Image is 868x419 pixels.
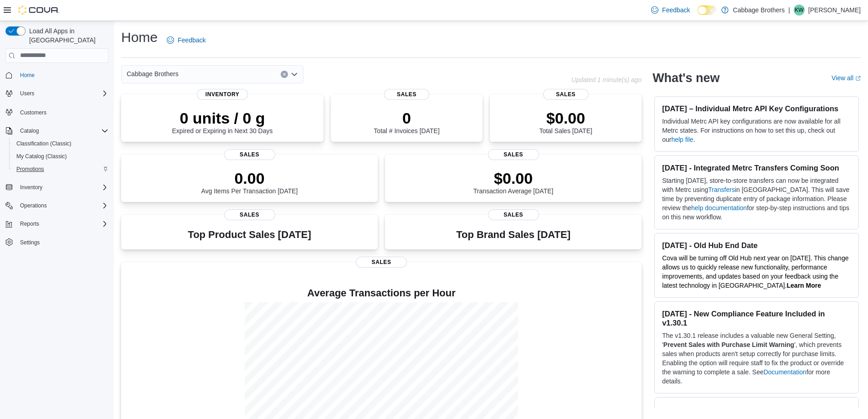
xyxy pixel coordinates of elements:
[188,229,311,240] h3: Top Product Sales [DATE]
[224,209,275,220] span: Sales
[16,69,108,81] span: Home
[201,169,298,187] p: 0.00
[9,163,112,176] button: Promotions
[2,236,112,249] button: Settings
[16,125,42,136] button: Catalog
[16,218,43,229] button: Reports
[16,125,108,136] span: Catalog
[16,237,43,248] a: Settings
[224,149,275,160] span: Sales
[16,106,108,118] span: Customers
[662,163,851,172] h3: [DATE] - Integrated Metrc Transfers Coming Soon
[652,71,719,85] h2: What's new
[20,202,47,209] span: Operations
[795,5,803,16] span: KW
[788,5,790,16] p: |
[571,76,642,83] p: Updated 1 minute(s) ago
[662,176,851,222] p: Starting [DATE], store-to-store transfers can now be integrated with Metrc using in [GEOGRAPHIC_D...
[16,200,51,211] button: Operations
[2,105,112,119] button: Customers
[127,68,179,79] span: Cabbage Brothers
[20,220,39,228] span: Reports
[26,26,108,45] span: Load All Apps in [GEOGRAPHIC_DATA]
[647,1,693,19] a: Feedback
[662,241,851,250] h3: [DATE] - Old Hub End Date
[488,209,539,220] span: Sales
[374,109,439,127] p: 0
[16,166,44,173] span: Promotions
[832,74,861,82] a: View allExternal link
[20,109,46,116] span: Customers
[698,15,698,16] span: Dark Mode
[855,76,861,81] svg: External link
[808,5,861,16] p: [PERSON_NAME]
[13,164,108,175] span: Promotions
[16,70,38,81] a: Home
[20,72,35,79] span: Home
[539,109,592,127] p: $0.00
[20,90,34,97] span: Users
[543,89,589,100] span: Sales
[16,237,108,248] span: Settings
[473,169,554,187] p: $0.00
[733,5,785,16] p: Cabbage Brothers
[662,5,690,15] span: Feedback
[794,5,805,16] div: Kesia Wood
[2,68,112,82] button: Home
[172,109,273,134] div: Expired or Expiring in Next 30 Days
[662,104,851,113] h3: [DATE] – Individual Metrc API Key Configurations
[456,229,570,240] h3: Top Brand Sales [DATE]
[281,71,288,78] button: Clear input
[20,127,39,134] span: Catalog
[201,169,298,195] div: Avg Items Per Transaction [DATE]
[764,368,806,376] a: Documentation
[691,204,747,212] a: help documentation
[2,199,112,212] button: Operations
[13,164,48,175] a: Promotions
[662,309,851,327] h3: [DATE] - New Compliance Feature Included in v1.30.1
[9,150,112,163] button: My Catalog (Classic)
[708,186,735,193] a: Transfers
[2,87,112,100] button: Users
[16,88,38,99] button: Users
[163,31,209,49] a: Feedback
[356,257,407,268] span: Sales
[16,218,108,229] span: Reports
[671,136,693,143] a: help file
[698,5,717,15] input: Dark Mode
[2,124,112,137] button: Catalog
[197,89,248,100] span: Inventory
[662,117,851,144] p: Individual Metrc API key configurations are now available for all Metrc states. For instructions ...
[9,137,112,150] button: Classification (Classic)
[473,169,554,195] div: Transaction Average [DATE]
[374,109,439,134] div: Total # Invoices [DATE]
[16,182,108,193] span: Inventory
[20,239,40,246] span: Settings
[121,28,158,47] h1: Home
[16,182,46,193] button: Inventory
[662,331,851,386] p: The v1.30.1 release includes a valuable new General Setting, ' ', which prevents sales when produ...
[20,184,42,191] span: Inventory
[787,282,821,289] a: Learn More
[539,109,592,134] div: Total Sales [DATE]
[172,109,273,127] p: 0 units / 0 g
[2,181,112,194] button: Inventory
[16,200,108,211] span: Operations
[13,151,71,162] a: My Catalog (Classic)
[16,153,67,160] span: My Catalog (Classic)
[2,217,112,230] button: Reports
[384,89,430,100] span: Sales
[13,138,108,149] span: Classification (Classic)
[16,107,50,118] a: Customers
[663,341,794,348] strong: Prevent Sales with Purchase Limit Warning
[13,151,108,162] span: My Catalog (Classic)
[5,65,108,273] nav: Complex example
[16,140,72,147] span: Classification (Classic)
[291,71,298,78] button: Open list of options
[13,138,75,149] a: Classification (Classic)
[178,36,205,45] span: Feedback
[488,149,539,160] span: Sales
[128,288,634,299] h4: Average Transactions per Hour
[662,254,848,289] span: Cova will be turning off Old Hub next year on [DATE]. This change allows us to quickly release ne...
